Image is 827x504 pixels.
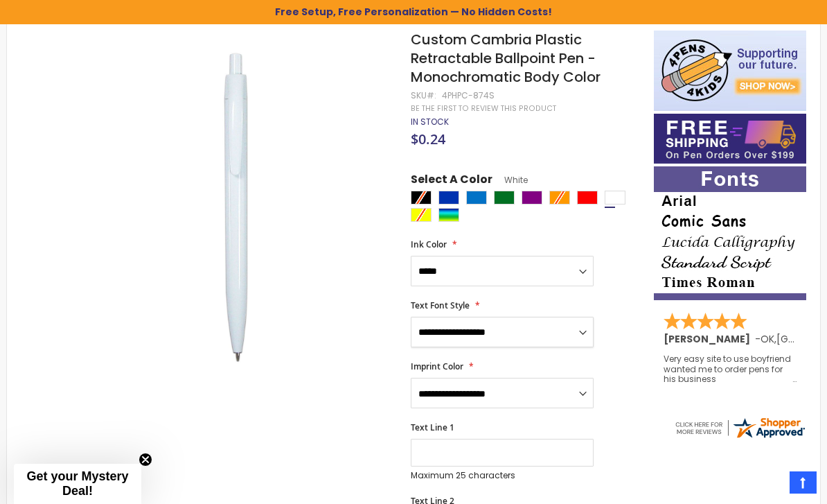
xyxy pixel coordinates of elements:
[494,191,515,205] div: Green
[492,174,528,186] span: White
[411,116,449,128] div: Availability
[438,208,459,222] div: Assorted
[411,103,556,114] a: Be the first to review this product
[411,238,447,250] span: Ink Color
[411,89,436,101] strong: SKU
[654,31,806,111] img: 4pens 4 kids
[664,354,797,384] div: Very easy site to use boyfriend wanted me to order pens for his business
[411,360,463,372] span: Imprint Color
[577,191,598,205] div: Red
[673,415,806,440] img: 4pens.com widget logo
[605,191,625,205] div: White
[713,467,827,504] iframe: Google Customer Reviews
[438,191,459,205] div: Blue
[14,464,141,504] div: Get your Mystery Deal!Close teaser
[139,453,152,467] button: Close teaser
[442,90,495,101] div: 4PHPC-874S
[466,191,487,205] div: Blue Light
[411,30,601,87] span: Custom Cambria Plastic Retractable Ballpoint Pen - Monochromatic Body Color
[654,166,806,300] img: font-personalization-examples
[411,172,492,191] span: Select A Color
[411,299,470,311] span: Text Font Style
[78,50,392,365] img: custom-cambria-plastic-retractable-ballpoint-pen-monochromatic-body-color-white.jpg
[761,332,774,346] span: OK
[522,191,542,205] div: Purple
[673,431,806,443] a: 4pens.com certificate URL
[411,116,449,128] span: In stock
[411,130,445,148] span: $0.24
[26,469,128,498] span: Get your Mystery Deal!
[411,422,454,433] span: Text Line 1
[654,114,806,164] img: Free shipping on orders over $199
[411,470,594,481] p: Maximum 25 characters
[664,332,755,346] span: [PERSON_NAME]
